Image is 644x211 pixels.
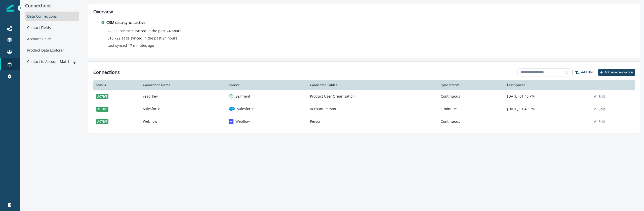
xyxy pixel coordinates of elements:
[307,115,438,128] td: Person
[237,106,254,111] p: Salesforce
[594,107,605,111] button: Edit
[594,119,605,124] button: Edit
[507,94,588,99] p: [DATE] 01:40 PM
[93,9,635,15] h2: Overview
[96,83,137,87] div: Status
[598,119,605,124] p: Edit
[572,69,596,76] button: Add filter
[438,103,504,115] td: 1 minutes
[507,106,588,111] p: [DATE] 01:40 PM
[438,115,504,128] td: Continuous
[143,83,223,87] div: Connection Name
[594,94,605,99] button: Edit
[25,34,79,44] div: Account Fields
[107,43,154,48] p: Last synced 17 minutes ago
[507,119,588,124] p: -
[229,83,304,87] div: Source
[96,119,108,124] span: active
[140,115,226,128] td: Webflow
[107,28,181,33] p: 22,690 contacts synced in the past 24 hours
[229,94,233,99] img: segment
[7,5,14,12] img: Inflection
[93,115,635,128] a: activeWebflowwebflowWebflowPersonContinuous-Edit
[441,83,501,87] div: Sync Interval
[307,90,438,103] td: Product User,Organisation
[229,106,235,112] img: salesforce
[140,103,226,115] td: Salesforce
[96,107,108,112] span: active
[25,3,79,9] p: Connections
[107,35,177,41] p: 516,722 leads synced in the past 24 hours
[235,94,250,99] p: Segment
[507,83,588,87] div: Last Synced
[598,94,605,99] p: Edit
[581,70,594,74] p: Add filter
[25,12,79,21] div: Data Connections
[96,94,108,99] span: active
[307,103,438,115] td: Account,Person
[310,83,435,87] div: Connected Tables
[605,70,633,74] p: Add new connection
[235,119,250,124] p: Webflow
[25,57,79,66] div: Contact to Account Matching
[438,90,504,103] td: Continuous
[229,119,233,124] img: webflow
[25,46,79,55] div: Product Data Explorer
[25,23,79,32] div: Contact Fields
[598,69,635,76] button: Add new connection
[93,90,635,103] a: activeread_keysegmentSegmentProduct User,OrganisationContinuous[DATE] 01:40 PMEdit
[140,90,226,103] td: read_key
[598,107,605,111] p: Edit
[93,70,120,75] h1: Connections
[106,20,145,25] p: CRM data sync is active
[93,103,635,115] a: activeSalesforcesalesforceSalesforceAccount,Person1 minutes[DATE] 01:40 PMEdit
